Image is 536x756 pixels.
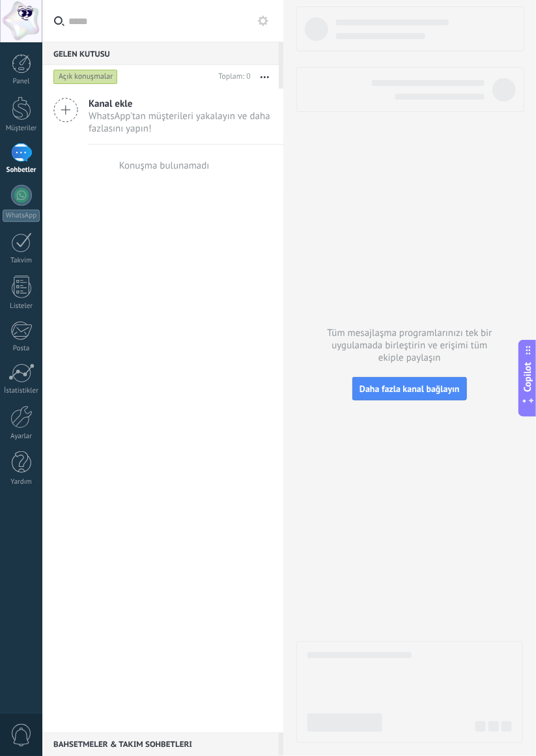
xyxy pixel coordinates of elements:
[213,70,251,83] div: Toplam: 0
[42,733,279,756] div: Bahsetmeler & Takım sohbetleri
[3,387,40,395] div: İstatistikler
[3,432,40,441] div: Ayarlar
[3,478,40,486] div: Yardım
[3,302,40,311] div: Listeler
[360,383,460,395] span: Daha fazla kanal bağlayın
[89,98,272,110] span: Kanal ekle
[3,124,40,133] div: Müşteriler
[352,377,467,400] button: Daha fazla kanal bağlayın
[3,77,40,86] div: Panel
[522,362,535,392] span: Copilot
[3,257,40,265] div: Takvim
[89,110,272,135] span: WhatsApp'tan müşterileri yakalayın ve daha fazlasını yapın!
[3,166,40,175] div: Sohbetler
[119,160,210,172] div: Konuşma bulunamadı
[53,69,118,85] div: Açık konuşmalar
[3,210,40,222] div: WhatsApp
[42,42,279,65] div: Gelen Kutusu
[3,344,40,353] div: Posta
